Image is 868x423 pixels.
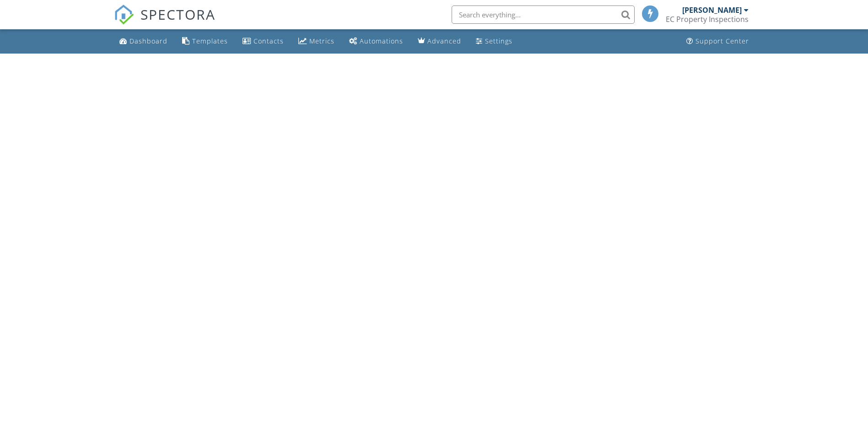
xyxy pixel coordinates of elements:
[452,5,635,24] input: Search everything...
[129,37,167,45] div: Dashboard
[345,33,407,50] a: Automations (Basic)
[485,37,512,45] div: Settings
[360,37,403,45] div: Automations
[666,15,749,24] div: EC Property Inspections
[682,5,742,15] div: [PERSON_NAME]
[295,33,338,50] a: Metrics
[114,5,134,25] img: The Best Home Inspection Software - Spectora
[683,33,753,50] a: Support Center
[472,33,516,50] a: Settings
[116,33,171,50] a: Dashboard
[178,33,232,50] a: Templates
[114,12,216,32] a: SPECTORA
[140,5,216,24] span: SPECTORA
[239,33,287,50] a: Contacts
[192,37,228,45] div: Templates
[427,37,461,45] div: Advanced
[253,37,284,45] div: Contacts
[414,33,465,50] a: Advanced
[695,37,749,45] div: Support Center
[309,37,334,45] div: Metrics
